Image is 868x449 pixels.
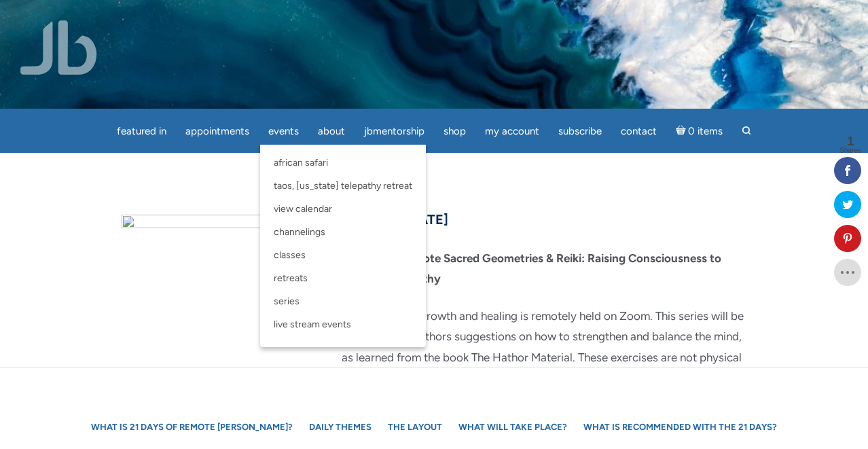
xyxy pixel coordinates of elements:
[668,117,731,145] a: Cart0 items
[318,125,345,137] span: About
[485,125,539,137] span: My Account
[268,125,299,137] span: Events
[381,415,449,439] a: The Layout
[452,415,574,439] a: What will take place?
[274,249,306,261] span: Classes
[267,175,419,198] a: Taos, [US_STATE] Telepathy Retreat
[342,251,721,286] strong: 21 Days of Remote Sacred Geometries & Reiki: Raising Consciousness to Assist in Telepathy
[435,118,474,145] a: Shop
[364,125,424,137] span: JBMentorship
[613,118,665,145] a: Contact
[577,415,784,439] a: What is recommended with the 21 Days?
[839,135,861,147] span: 1
[310,118,353,145] a: About
[688,126,723,137] span: 0 items
[274,319,351,330] span: Live Stream Events
[109,118,175,145] a: featured in
[274,226,325,238] span: Channelings
[267,290,419,313] a: Series
[20,20,97,75] img: Jamie Butler. The Everyday Medium
[558,125,602,137] span: Subscribe
[177,118,257,145] a: Appointments
[477,118,547,145] a: My Account
[274,157,328,168] span: African Safari
[267,151,419,175] a: African Safari
[550,118,610,145] a: Subscribe
[274,272,308,284] span: Retreats
[260,118,307,145] a: Events
[267,221,419,244] a: Channelings
[621,125,657,137] span: Contact
[676,125,689,137] i: Cart
[444,125,466,137] span: Shop
[839,147,861,154] span: Shares
[274,295,300,307] span: Series
[117,125,166,137] span: featured in
[267,198,419,221] a: View Calendar
[185,125,249,137] span: Appointments
[267,244,419,267] a: Classes
[356,118,433,145] a: JBMentorship
[267,267,419,290] a: Retreats
[302,415,378,439] a: Daily Themes
[84,415,300,439] a: What is 21 Days of Remote [PERSON_NAME]?
[274,203,332,215] span: View Calendar
[274,180,412,192] span: Taos, [US_STATE] Telepathy Retreat
[267,313,419,336] a: Live Stream Events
